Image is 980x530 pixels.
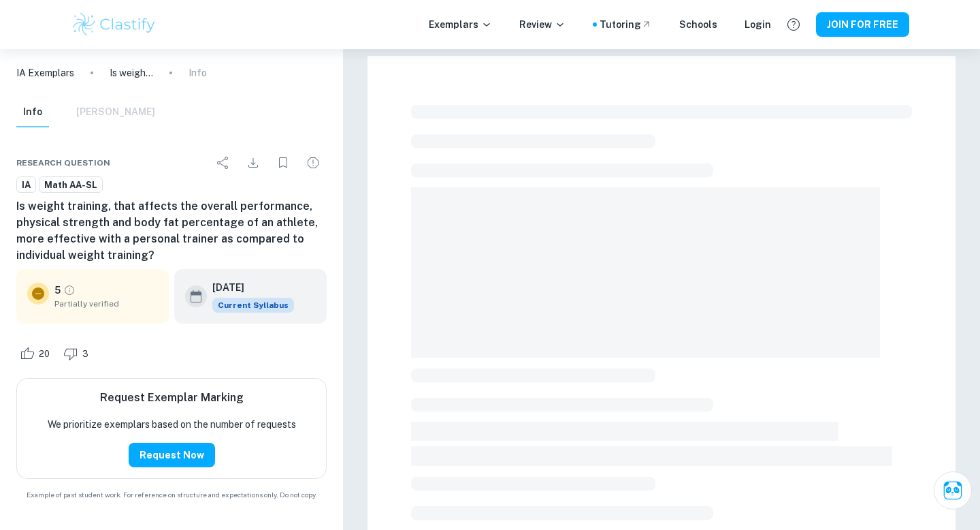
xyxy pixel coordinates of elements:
p: Review [519,17,566,32]
button: Ask Clai [934,471,972,510]
span: 20 [31,347,57,361]
span: Research question [16,157,110,169]
span: 3 [75,347,96,361]
a: IA Exemplars [16,65,74,80]
div: Bookmark [269,149,297,176]
button: Request Now [129,443,215,467]
button: Help and Feedback [782,13,805,36]
a: Tutoring [600,17,652,32]
h6: [DATE] [212,280,283,295]
div: Like [16,343,57,364]
button: Info [16,97,49,127]
a: Schools [679,17,717,32]
span: Partially verified [54,298,158,310]
span: Math AA-SL [39,178,102,192]
span: Example of past student work. For reference on structure and expectations only. Do not copy. [16,490,327,500]
div: Share [210,149,237,176]
p: We prioritize exemplars based on the number of requests [48,417,296,432]
a: IA [16,176,36,193]
a: Math AA-SL [39,176,103,193]
a: Login [745,17,771,32]
a: Grade partially verified [63,284,76,296]
img: Clastify logo [71,11,157,38]
div: Dislike [60,343,96,364]
div: Download [240,149,267,176]
p: Info [189,65,207,80]
span: IA [17,178,35,192]
p: Exemplars [429,17,492,32]
div: Report issue [299,149,327,176]
p: 5 [54,283,61,298]
p: Is weight training, that affects the overall performance, physical strength and body fat percenta... [110,65,153,80]
div: This exemplar is based on the current syllabus. Feel free to refer to it for inspiration/ideas wh... [212,298,294,313]
span: Current Syllabus [212,298,294,313]
h6: Is weight training, that affects the overall performance, physical strength and body fat percenta... [16,198,327,264]
button: JOIN FOR FREE [816,12,909,37]
h6: Request Exemplar Marking [100,390,244,406]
